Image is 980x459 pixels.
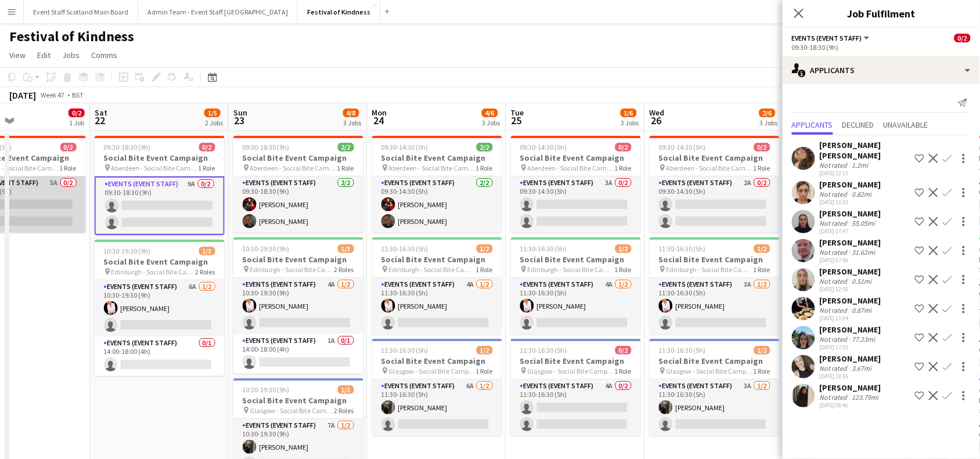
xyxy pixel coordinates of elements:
app-card-role: Events (Event Staff)4A1/211:30-16:30 (5h)[PERSON_NAME] [511,278,641,334]
div: 0.82mi [850,190,874,198]
app-card-role: Events (Event Staff)2/209:30-18:30 (9h)[PERSON_NAME][PERSON_NAME] [233,176,363,233]
app-card-role: Events (Event Staff)3A1/211:30-16:30 (5h)[PERSON_NAME] [650,278,780,334]
h3: Social Bite Event Campaign [650,254,780,265]
div: BST [72,91,84,99]
div: Not rated [820,364,850,373]
div: [PERSON_NAME] [820,237,881,248]
span: 23 [232,114,247,127]
span: 1 Role [615,265,632,274]
span: 1/2 [615,244,632,253]
div: 55.05mi [850,219,878,227]
h3: Social Bite Event Campaign [650,356,780,366]
div: Applicants [783,56,980,84]
span: Comms [91,50,117,60]
app-job-card: 09:30-14:30 (5h)0/2Social Bite Event Campaign Aberdeen - Social Bite Campaign1 RoleEvents (Event ... [650,136,780,233]
a: Comms [87,48,122,63]
app-card-role: Events (Event Staff)3A0/209:30-14:30 (5h) [511,176,641,233]
span: 4/6 [482,109,498,117]
div: 11:30-16:30 (5h)1/2Social Bite Event Campaign Glasgow - Social Bite Campaign1 RoleEvents (Event S... [372,339,502,436]
app-card-role: Events (Event Staff)1A0/114:00-18:00 (4h) [233,334,363,374]
div: Not rated [820,161,850,169]
app-job-card: 09:30-18:30 (9h)0/2Social Bite Event Campaign Aberdeen - Social Bite Campaign1 RoleEvents (Event ... [95,136,225,235]
span: Glasgow - Social Bite Campaign [250,406,334,415]
div: Not rated [820,335,850,344]
div: Not rated [820,393,850,402]
div: 09:30-18:30 (9h)2/2Social Bite Event Campaign Aberdeen - Social Bite Campaign1 RoleEvents (Event ... [233,136,363,233]
div: [DATE] 19:55 [820,373,881,380]
button: Festival of Kindness [298,1,380,23]
div: [DATE] 17:35 [820,344,881,351]
span: Glasgow - Social Bite Campaign [666,367,754,375]
app-job-card: 11:30-16:30 (5h)0/2Social Bite Event Campaign Glasgow - Social Bite Campaign1 RoleEvents (Event S... [511,339,641,436]
app-job-card: 09:30-14:30 (5h)2/2Social Bite Event Campaign Aberdeen - Social Bite Campaign1 RoleEvents (Event ... [372,136,502,233]
div: 10:30-19:30 (9h)1/3Social Bite Event Campaign Edinburgh - Social Bite Campaign2 RolesEvents (Even... [233,237,363,374]
span: 1/3 [338,244,354,253]
span: 09:30-18:30 (9h) [243,143,290,151]
div: [DATE] [9,89,36,101]
span: 25 [509,114,524,127]
div: 3 Jobs [760,118,778,127]
div: 11:30-16:30 (5h)1/2Social Bite Event Campaign Glasgow - Social Bite Campaign1 RoleEvents (Event S... [650,339,780,436]
div: 09:30-14:30 (5h)0/2Social Bite Event Campaign Aberdeen - Social Bite Campaign1 RoleEvents (Event ... [511,136,641,233]
span: 1/2 [477,346,493,355]
a: View [5,48,30,63]
div: [PERSON_NAME] [PERSON_NAME] [820,140,910,161]
span: 2/6 [759,109,776,117]
div: 0.87mi [850,306,874,315]
span: 2 Roles [196,268,215,276]
h3: Social Bite Event Campaign [95,153,225,163]
span: 09:30-14:30 (5h) [381,143,428,151]
span: 2 Roles [334,406,354,415]
span: 1/2 [754,346,770,355]
app-card-role: Events (Event Staff)3A1/211:30-16:30 (5h)[PERSON_NAME] [650,380,780,436]
span: 09:30-14:30 (5h) [520,143,567,151]
h3: Social Bite Event Campaign [372,356,502,366]
app-card-role: Events (Event Staff)4A1/211:30-16:30 (5h)[PERSON_NAME] [372,278,502,334]
h3: Job Fulfilment [783,6,980,21]
div: [DATE] 12:35 [820,198,881,206]
app-card-role: Events (Event Staff)4A0/211:30-16:30 (5h) [511,380,641,436]
span: 11:30-16:30 (5h) [520,244,567,253]
span: 1 Role [476,367,493,375]
span: 1 Role [60,164,77,172]
span: 10:30-19:30 (9h) [243,244,290,253]
h1: Festival of Kindness [9,28,134,45]
div: 09:30-18:30 (9h) [792,43,971,52]
span: 4/8 [343,109,359,117]
button: Events (Event Staff) [792,34,871,42]
span: 0/2 [69,109,85,117]
div: Not rated [820,219,850,227]
div: 11:30-16:30 (5h)1/2Social Bite Event Campaign Edinburgh - Social Bite Campaign1 RoleEvents (Event... [511,237,641,334]
div: [PERSON_NAME] [820,382,881,393]
span: 1/3 [199,247,215,255]
h3: Social Bite Event Campaign [233,153,363,163]
div: [PERSON_NAME] [820,208,881,219]
div: 0.51mi [850,277,874,285]
div: [PERSON_NAME] [820,353,881,364]
h3: Social Bite Event Campaign [95,256,225,267]
app-job-card: 11:30-16:30 (5h)1/2Social Bite Event Campaign Edinburgh - Social Bite Campaign1 RoleEvents (Event... [650,237,780,334]
span: 11:30-16:30 (5h) [659,346,706,355]
span: 10:30-19:30 (9h) [104,247,151,255]
span: Jobs [62,50,80,60]
span: Aberdeen - Social Bite Campaign [250,164,337,172]
h3: Social Bite Event Campaign [511,356,641,366]
span: 2/2 [477,143,493,151]
div: Not rated [820,277,850,285]
span: Aberdeen - Social Bite Campaign [389,164,476,172]
span: 0/2 [954,34,971,42]
div: [DATE] 08:46 [820,402,881,409]
app-card-role: Events (Event Staff)6A1/211:30-16:30 (5h)[PERSON_NAME] [372,380,502,436]
div: [DATE] 12:59 [820,285,881,293]
span: 2 Roles [334,265,354,274]
span: 0/2 [615,143,632,151]
span: 1 Role [615,367,632,375]
div: 1 Job [69,118,84,127]
div: [PERSON_NAME] [820,266,881,277]
div: Not rated [820,248,850,256]
h3: Social Bite Event Campaign [650,153,780,163]
div: 3 Jobs [344,118,362,127]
